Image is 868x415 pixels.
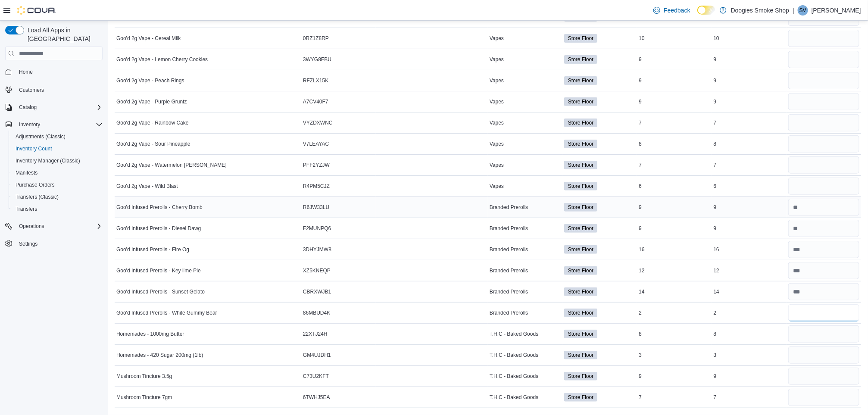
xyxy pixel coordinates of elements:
[712,371,787,381] div: 9
[116,246,189,253] span: Goo'd Infused Prerolls - Fire Og
[637,97,712,107] div: 9
[9,131,106,143] button: Adjustments (Classic)
[16,102,103,112] span: Catalog
[12,168,41,178] a: Manifests
[116,373,172,380] span: Mushroom Tincture 3.5g
[490,98,504,105] span: Vapes
[490,162,504,168] span: Vapes
[16,193,59,200] span: Transfers (Classic)
[568,288,593,296] span: Store Floor
[303,309,330,316] span: 86MBUD4K
[9,191,106,203] button: Transfers (Classic)
[303,56,331,63] span: 3WYG8FBU
[731,5,789,16] p: Doogies Smoke Shop
[490,288,528,295] span: Branded Prerolls
[303,183,330,190] span: R4PM5CJZ
[12,144,56,154] a: Inventory Count
[303,331,328,337] span: 22XTJ24H
[697,15,698,15] span: Dark Mode
[664,6,690,15] span: Feedback
[490,246,528,253] span: Branded Prerolls
[490,140,504,147] span: Vapes
[490,394,538,401] span: T.H.C - Baked Goods
[116,331,184,337] span: Homemades - 1000mg Butter
[712,160,787,170] div: 7
[19,87,44,94] span: Customers
[637,33,712,44] div: 10
[564,393,597,402] span: Store Floor
[490,56,504,63] span: Vapes
[16,119,103,130] span: Inventory
[564,140,597,148] span: Store Floor
[712,97,787,107] div: 9
[19,121,40,128] span: Inventory
[564,55,597,64] span: Store Floor
[303,394,330,401] span: 6TWHJ5EA
[19,69,33,75] span: Home
[16,206,37,212] span: Transfers
[12,131,103,142] span: Adjustments (Classic)
[16,133,66,140] span: Adjustments (Classic)
[564,224,597,233] span: Store Floor
[712,118,787,128] div: 7
[712,33,787,44] div: 10
[712,392,787,403] div: 7
[303,225,331,232] span: F2MUNPQ6
[12,204,103,214] span: Transfers
[490,267,528,274] span: Branded Prerolls
[568,119,593,127] span: Store Floor
[637,287,712,297] div: 14
[490,77,504,84] span: Vapes
[490,225,528,232] span: Branded Prerolls
[116,183,178,190] span: Goo'd 2g Vape - Wild Blast
[116,119,189,126] span: Goo'd 2g Vape - Rainbow Cake
[712,244,787,255] div: 16
[16,238,103,249] span: Settings
[568,182,593,190] span: Store Floor
[637,118,712,128] div: 7
[568,330,593,338] span: Store Floor
[568,140,593,148] span: Store Floor
[12,192,62,202] a: Transfers (Classic)
[490,373,538,380] span: T.H.C - Baked Goods
[637,244,712,255] div: 16
[12,204,41,214] a: Transfers
[637,160,712,170] div: 7
[564,309,597,317] span: Store Floor
[2,119,106,131] button: Inventory
[116,204,203,211] span: Goo'd Infused Prerolls - Cherry Bomb
[712,350,787,360] div: 3
[712,181,787,191] div: 6
[637,371,712,381] div: 9
[116,162,227,168] span: Goo'd 2g Vape - Watermelon [PERSON_NAME]
[12,131,69,142] a: Adjustments (Classic)
[16,157,80,164] span: Inventory Manager (Classic)
[16,119,44,130] button: Inventory
[16,169,37,176] span: Manifests
[12,168,103,178] span: Manifests
[637,265,712,276] div: 12
[568,98,593,106] span: Store Floor
[712,308,787,318] div: 2
[568,246,593,253] span: Store Floor
[303,267,331,274] span: XZ5KNEQP
[303,98,328,105] span: A7CV40F7
[2,220,106,232] button: Operations
[12,180,58,190] a: Purchase Orders
[712,265,787,276] div: 12
[637,223,712,234] div: 9
[490,119,504,126] span: Vapes
[490,183,504,190] span: Vapes
[116,309,217,316] span: Goo'd Infused Prerolls - White Gummy Bear
[16,221,103,231] span: Operations
[116,352,203,359] span: Homemades - 420 Sugar 200mg (1lb)
[16,102,40,112] button: Catalog
[5,62,103,272] nav: Complex example
[564,182,597,190] span: Store Floor
[793,5,794,16] p: |
[303,204,329,211] span: R6JW33LU
[712,329,787,339] div: 8
[2,237,106,250] button: Settings
[712,139,787,149] div: 8
[9,167,106,179] button: Manifests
